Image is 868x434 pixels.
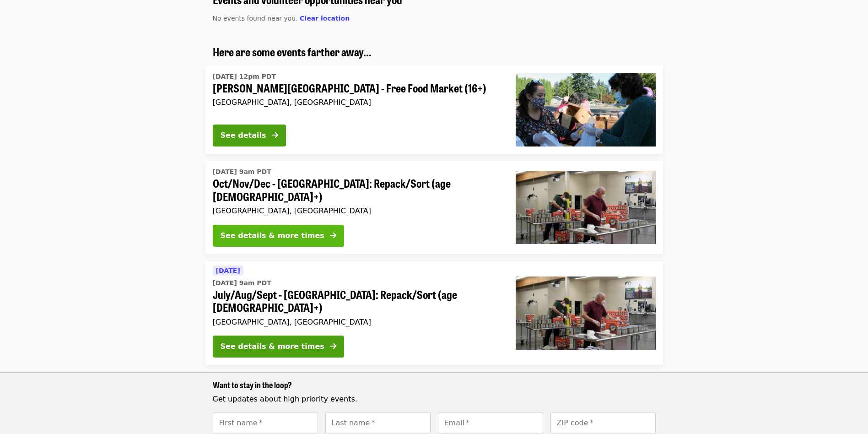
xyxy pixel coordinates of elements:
span: [PERSON_NAME][GEOGRAPHIC_DATA] - Free Food Market (16+) [213,81,501,95]
span: No events found near you. [213,15,298,22]
input: [object Object] [550,412,656,434]
span: Clear location [300,15,350,22]
img: July/Aug/Sept - Portland: Repack/Sort (age 16+) organized by Oregon Food Bank [516,277,656,350]
span: July/Aug/Sept - [GEOGRAPHIC_DATA]: Repack/Sort (age [DEMOGRAPHIC_DATA]+) [213,288,501,315]
span: Want to stay in the loop? [213,379,292,391]
a: See details for "Oct/Nov/Dec - Portland: Repack/Sort (age 16+)" [205,161,663,254]
input: [object Object] [213,412,318,434]
input: [object Object] [325,412,431,434]
img: Oct/Nov/Dec - Portland: Repack/Sort (age 16+) organized by Oregon Food Bank [516,171,656,244]
time: [DATE] 9am PDT [213,167,271,177]
button: See details & more times [213,225,344,247]
img: Sitton Elementary - Free Food Market (16+) organized by Oregon Food Bank [516,73,656,146]
i: arrow-right icon [330,231,336,240]
span: Get updates about high priority events. [213,395,357,403]
span: Oct/Nov/Dec - [GEOGRAPHIC_DATA]: Repack/Sort (age [DEMOGRAPHIC_DATA]+) [213,177,501,203]
i: arrow-right icon [330,342,336,351]
div: [GEOGRAPHIC_DATA], [GEOGRAPHIC_DATA] [213,98,501,107]
i: arrow-right icon [272,131,278,140]
time: [DATE] 12pm PDT [213,72,276,81]
div: [GEOGRAPHIC_DATA], [GEOGRAPHIC_DATA] [213,318,501,326]
button: Clear location [300,14,350,23]
button: See details [213,125,286,146]
a: See details for "Sitton Elementary - Free Food Market (16+)" [205,66,663,154]
button: See details & more times [213,336,344,358]
span: [DATE] [216,267,240,274]
time: [DATE] 9am PDT [213,278,271,288]
input: [object Object] [438,412,543,434]
div: See details & more times [221,341,324,352]
div: [GEOGRAPHIC_DATA], [GEOGRAPHIC_DATA] [213,206,501,215]
div: See details [221,130,266,141]
div: See details & more times [221,230,324,241]
a: See details for "July/Aug/Sept - Portland: Repack/Sort (age 16+)" [205,261,663,365]
span: Here are some events farther away... [213,43,372,60]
